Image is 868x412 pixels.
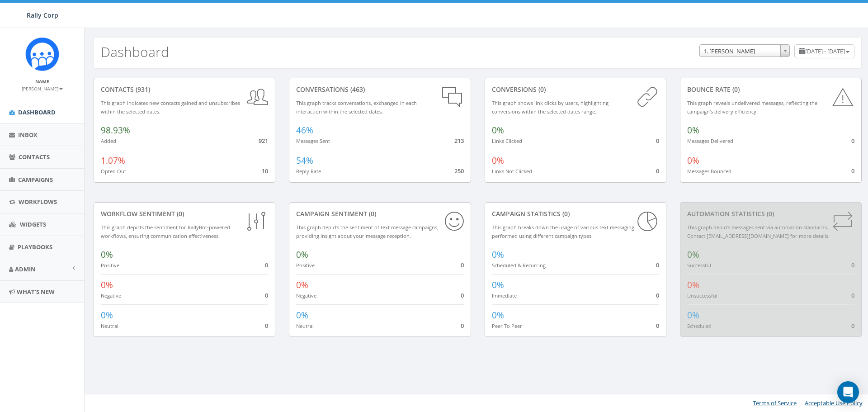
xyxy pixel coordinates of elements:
small: Positive [101,262,119,269]
span: 54% [296,155,313,166]
span: [DATE] - [DATE] [805,47,845,55]
small: Peer To Peer [492,322,522,329]
span: (0) [561,209,570,218]
small: Positive [296,262,315,269]
span: 0% [492,124,504,136]
span: 0% [687,124,699,136]
span: 10 [262,167,268,175]
span: 0 [265,291,268,299]
span: 0 [656,291,659,299]
small: This graph indicates new contacts gained and unsubscribes within the selected dates. [101,99,240,115]
span: (0) [731,85,740,94]
span: 250 [454,167,464,175]
span: 0% [492,279,504,291]
span: 0 [461,322,464,330]
a: Acceptable Use Policy [805,399,863,407]
span: 0% [101,279,113,291]
span: (931) [134,85,150,94]
span: (463) [349,85,365,94]
span: (0) [175,209,184,218]
small: Added [101,137,116,144]
small: Name [35,78,49,85]
small: Unsuccessful [687,292,717,299]
div: Campaign Statistics [492,209,659,218]
span: 0 [851,291,854,299]
span: Workflows [19,198,57,206]
small: This graph shows link clicks by users, highlighting conversions within the selected dates range. [492,99,609,115]
small: This graph tracks conversations, exchanged in each interaction within the selected dates. [296,99,417,115]
small: This graph depicts the sentiment of text message campaigns, providing insight about your message ... [296,224,439,239]
small: Successful [687,262,711,269]
small: This graph depicts the sentiment for RallyBot-powered workflows, ensuring communication effective... [101,224,230,239]
small: Messages Bounced [687,168,731,175]
span: 0 [851,322,854,330]
small: Neutral [101,322,118,329]
span: Admin [15,265,36,273]
div: Campaign Sentiment [296,209,463,218]
span: 0% [492,309,504,321]
div: conversions [492,85,659,94]
span: Dashboard [18,108,56,116]
small: This graph breaks down the usage of various text messaging performed using different campaign types. [492,224,634,239]
span: 0% [101,249,113,260]
span: What's New [17,288,55,296]
span: 0% [687,309,699,321]
span: 0 [265,261,268,269]
a: [PERSON_NAME] [22,84,63,92]
small: This graph reveals undelivered messages, reflecting the campaign's delivery efficiency. [687,99,817,115]
span: (0) [765,209,774,218]
span: 213 [454,137,464,145]
span: 0 [265,322,268,330]
small: Messages Delivered [687,137,733,144]
span: 0 [656,167,659,175]
span: 0 [851,137,854,145]
small: Scheduled & Recurring [492,262,546,269]
small: [PERSON_NAME] [22,85,63,92]
small: Immediate [492,292,517,299]
span: Inbox [18,131,38,139]
div: contacts [101,85,268,94]
span: 0 [656,137,659,145]
a: Terms of Service [753,399,797,407]
small: Negative [101,292,121,299]
span: 0% [296,249,308,260]
div: Workflow Sentiment [101,209,268,218]
div: Bounce Rate [687,85,854,94]
span: 0 [461,291,464,299]
img: Icon_1.png [25,37,59,71]
small: Links Clicked [492,137,522,144]
span: 0 [656,322,659,330]
span: 0% [687,249,699,260]
span: Contacts [19,153,50,161]
span: 1. James Martin [700,45,789,57]
span: 98.93% [101,124,130,136]
small: Negative [296,292,316,299]
span: 0 [656,261,659,269]
span: Playbooks [18,243,52,251]
span: Rally Corp [27,11,58,19]
span: 1.07% [101,155,125,166]
span: 1. James Martin [699,44,790,57]
small: Reply Rate [296,168,321,175]
div: conversations [296,85,463,94]
span: (0) [537,85,546,94]
div: Open Intercom Messenger [837,381,859,403]
span: 0% [296,279,308,291]
span: (0) [367,209,376,218]
span: 0% [101,309,113,321]
span: Widgets [20,220,46,228]
small: Opted Out [101,168,126,175]
span: 0% [687,155,699,166]
span: 0 [851,167,854,175]
span: 0% [687,279,699,291]
div: Automation Statistics [687,209,854,218]
span: 0% [492,249,504,260]
small: This graph depicts messages sent via automation standards. Contact [EMAIL_ADDRESS][DOMAIN_NAME] f... [687,224,830,239]
span: 0% [492,155,504,166]
span: 46% [296,124,313,136]
span: 0% [296,309,308,321]
span: 0 [851,261,854,269]
span: 0 [461,261,464,269]
small: Scheduled [687,322,712,329]
small: Links Not Clicked [492,168,532,175]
